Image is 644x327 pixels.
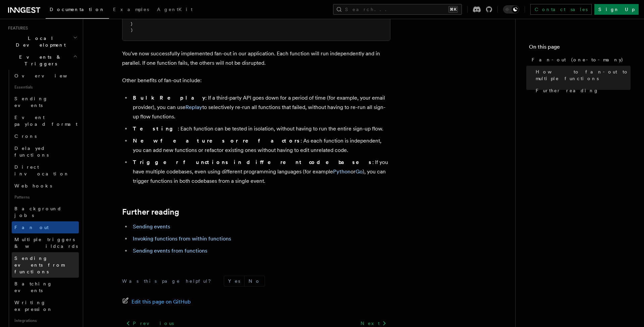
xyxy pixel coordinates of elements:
li: : If you have multiple codebases, even using different programming languages (for example or ), y... [131,158,390,186]
a: Overview [12,70,79,82]
p: You've now successfully implemented fan-out in our application. Each function will run independen... [122,49,390,68]
span: Local Development [5,35,73,48]
span: Sending events from functions [14,256,64,274]
li: : As each function is independent, you can add new functions or refactor existing ones without ha... [131,136,390,155]
span: Examples [113,7,149,12]
a: Replay [185,104,202,110]
a: Batching events [12,278,79,296]
a: Sending events from functions [133,248,207,254]
span: Writing expression [14,300,53,312]
a: Background jobs [12,203,79,221]
span: Integrations [12,315,79,326]
a: Webhooks [12,180,79,192]
a: Invoking functions from within functions [133,235,231,242]
span: Crons [14,133,37,139]
button: Events & Triggers [5,51,79,70]
strong: Testing [133,125,178,132]
span: Fan out [14,225,49,230]
a: Documentation [46,2,109,19]
span: Overview [14,73,84,78]
span: Multiple triggers & wildcards [14,237,78,249]
a: Sending events [12,93,79,111]
a: Writing expression [12,296,79,315]
span: Background jobs [14,206,62,218]
button: No [245,276,265,286]
span: How to fan-out to multiple functions [536,68,631,82]
span: Webhooks [14,183,52,188]
button: Yes [224,276,244,286]
li: : If a third-party API goes down for a period of time (for example, your email provider), you can... [131,93,390,121]
a: Further reading [122,207,179,217]
span: Sending events [14,96,48,108]
span: AgentKit [157,7,193,12]
a: Fan-out (one-to-many) [529,54,631,66]
a: Event payload format [12,111,79,130]
span: Edit this page on GitHub [131,297,191,307]
button: Toggle dark mode [503,5,519,13]
span: Essentials [12,82,79,93]
span: Patterns [12,192,79,203]
span: Documentation [50,7,105,12]
a: Go [356,168,363,175]
a: Crons [12,130,79,142]
span: Fan-out (one-to-many) [532,56,624,63]
p: Other benefits of fan-out include: [122,76,390,85]
span: ) [130,28,133,33]
span: } [130,21,133,26]
a: Delayed functions [12,142,79,161]
strong: Trigger functions in different codebases [133,159,372,165]
a: Sign Up [594,4,639,15]
strong: New features or refactors [133,138,301,144]
a: Edit this page on GitHub [122,297,191,307]
strong: Bulk Replay [133,95,205,101]
span: Delayed functions [14,146,49,158]
p: Was this page helpful? [122,278,216,284]
a: AgentKit [153,2,197,18]
span: Event payload format [14,115,77,127]
a: Examples [109,2,153,18]
a: Python [333,168,351,175]
a: Further reading [533,85,631,97]
li: : Each function can be tested in isolation, without having to run the entire sign-up flow. [131,124,390,133]
button: Local Development [5,32,79,51]
a: How to fan-out to multiple functions [533,66,631,85]
h4: On this page [529,43,631,54]
span: Features [5,25,28,31]
a: Sending events [133,223,170,230]
a: Sending events from functions [12,252,79,278]
a: Contact sales [530,4,592,15]
span: Batching events [14,281,52,293]
a: Direct invocation [12,161,79,180]
a: Multiple triggers & wildcards [12,233,79,252]
kbd: ⌘K [448,6,458,13]
span: Further reading [536,87,599,94]
button: Search...⌘K [333,4,462,15]
a: Fan out [12,221,79,233]
span: Events & Triggers [5,54,73,67]
span: Direct invocation [14,164,69,176]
